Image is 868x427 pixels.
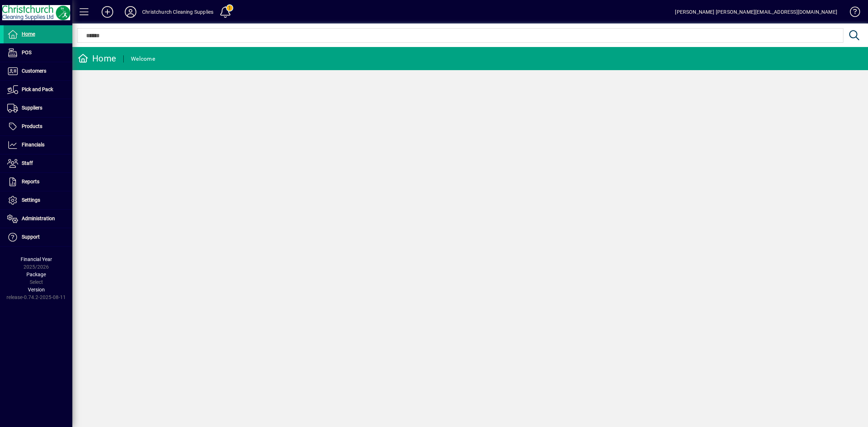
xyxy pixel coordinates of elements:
[4,210,72,228] a: Administration
[4,173,72,191] a: Reports
[78,53,116,64] div: Home
[4,228,72,246] a: Support
[4,81,72,99] a: Pick and Pack
[22,142,44,148] span: Financials
[4,154,72,172] a: Staff
[22,160,33,166] span: Staff
[22,197,40,203] span: Settings
[22,31,35,37] span: Home
[22,215,55,221] span: Administration
[22,50,31,55] span: POS
[26,272,46,277] span: Package
[4,99,72,117] a: Suppliers
[96,5,119,18] button: Add
[22,68,46,74] span: Customers
[21,256,52,262] span: Financial Year
[4,62,72,80] a: Customers
[22,105,42,111] span: Suppliers
[4,191,72,209] a: Settings
[675,6,837,18] div: [PERSON_NAME] [PERSON_NAME][EMAIL_ADDRESS][DOMAIN_NAME]
[22,234,40,240] span: Support
[28,287,45,293] span: Version
[22,86,53,92] span: Pick and Pack
[4,136,72,154] a: Financials
[22,123,42,129] span: Products
[22,179,39,184] span: Reports
[844,1,859,25] a: Knowledge Base
[131,53,155,65] div: Welcome
[142,6,213,18] div: Christchurch Cleaning Supplies
[119,5,142,18] button: Profile
[4,44,72,62] a: POS
[4,118,72,136] a: Products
